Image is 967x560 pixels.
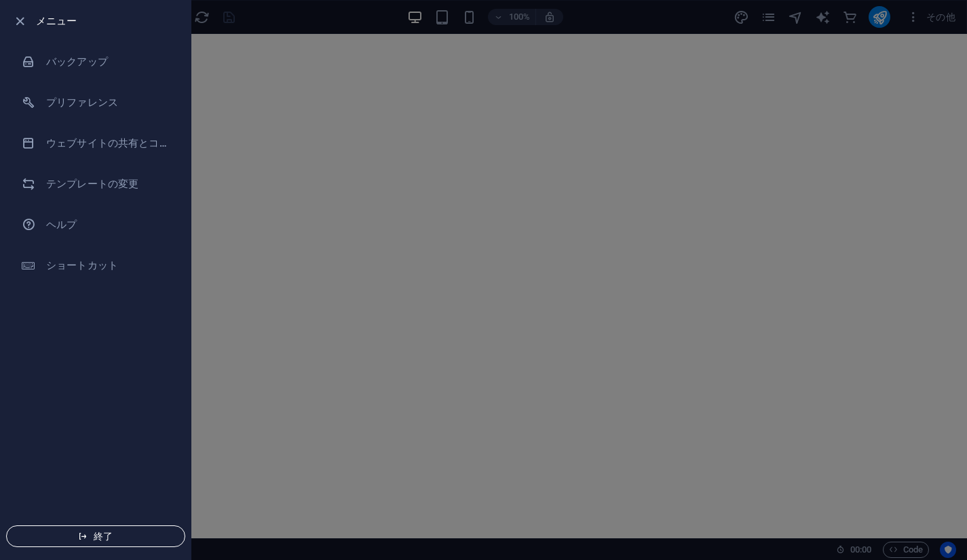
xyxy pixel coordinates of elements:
[46,94,172,111] h6: プリファレンス
[36,13,180,29] h6: メニュー
[46,257,172,274] h6: ショートカット
[46,135,172,151] h6: ウェブサイトの共有とコピー
[1,204,191,245] a: ヘルプ
[18,531,174,542] span: 終了
[46,176,172,192] h6: テンプレートの変更
[46,217,172,233] h6: ヘルプ
[6,525,185,547] button: 終了
[46,54,172,70] h6: バックアップ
